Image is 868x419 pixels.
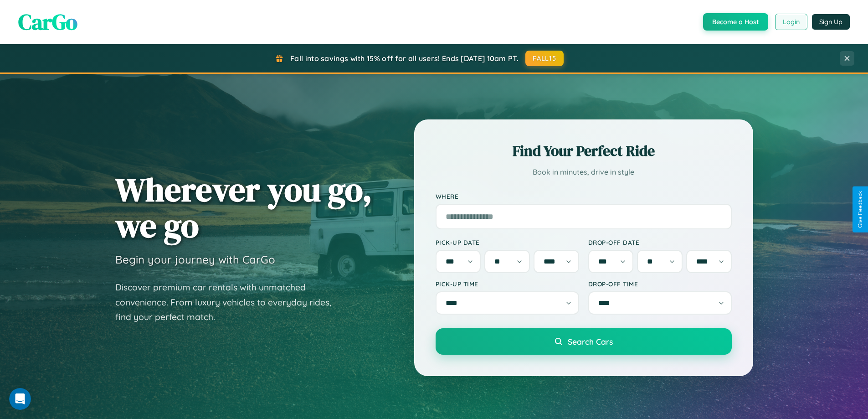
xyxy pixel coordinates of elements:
p: Discover premium car rentals with unmatched convenience. From luxury vehicles to everyday rides, ... [115,280,343,325]
span: CarGo [18,7,77,37]
div: Give Feedback [857,191,863,228]
h3: Begin your journey with CarGo [115,253,275,266]
button: Login [775,14,807,30]
label: Where [436,192,732,200]
label: Drop-off Date [588,238,732,246]
h2: Find Your Perfect Ride [436,141,732,161]
label: Pick-up Time [436,280,579,288]
button: FALL15 [525,51,564,66]
button: Become a Host [703,13,768,31]
button: Search Cars [436,328,732,355]
iframe: Intercom live chat [9,388,31,410]
span: Fall into savings with 15% off for all users! Ends [DATE] 10am PT. [290,54,519,63]
label: Drop-off Time [588,280,732,288]
label: Pick-up Date [436,238,579,246]
p: Book in minutes, drive in style [436,166,732,179]
h1: Wherever you go, we go [115,171,372,243]
span: Search Cars [568,336,613,347]
button: Sign Up [812,14,850,30]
